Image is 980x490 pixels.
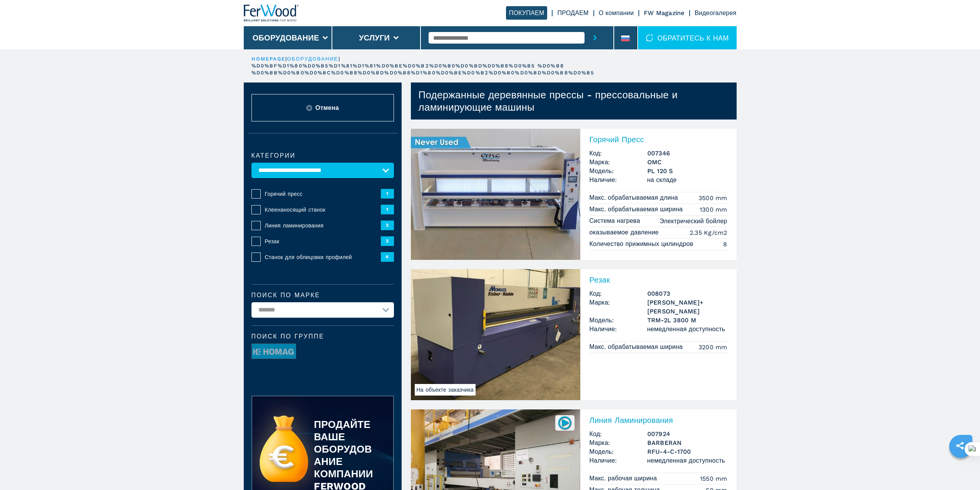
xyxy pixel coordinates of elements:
[590,416,727,425] h2: Линия Ламинирования
[647,429,727,438] h3: 007924
[381,221,394,230] span: 2
[590,149,647,158] span: Код:
[590,289,647,298] span: Код:
[381,205,394,214] span: 1
[265,222,381,229] span: Линия ламинирования
[585,26,606,49] button: submit-button
[381,252,394,261] span: 4
[381,189,394,198] span: 1
[646,34,653,42] img: ОБРАТИТЕСЬ К НАМ
[647,167,727,175] h3: PL 120 S
[265,190,381,198] span: Горячий пресс
[411,129,580,260] img: Горячий Пресс OMC PL 120 S
[647,289,727,298] h3: 008073
[306,105,312,111] img: Reset
[590,298,647,316] span: Марка:
[644,9,685,17] a: FW Magazine
[638,26,736,49] div: ОБРАТИТЕСЬ К НАМ
[251,94,394,121] button: ResetОтмена
[251,62,729,76] p: %D0%BF%D1%80%D0%B5%D1%81%D1%81%D0%BE%D0%B2%D0%B0%D0%BD%D0%B8%D0%B5 %D0%B8 %D0%BB%D0%B0%D0%BC%D0%B...
[244,5,299,22] img: Ferwood
[419,89,737,113] h1: Подержанные деревянные прессы - прессовальные и ламинирующие машины
[647,175,727,184] span: на складе
[359,33,390,42] button: Услуги
[590,240,695,248] p: Количество прижимных цилиндров
[647,456,727,465] span: немедленная доступность
[647,316,727,325] h3: TRM-2L 3800 M
[590,474,659,483] p: Макс. рабочая ширина
[700,474,727,483] em: 1550 mm
[265,206,381,214] span: Клеенаносящий станок
[411,129,737,260] a: Горячий Пресс OMC PL 120 SГорячий ПрессКод:007346Марка:OMCМодель:PL 120 SНаличие:на складеМакс. о...
[660,217,727,226] em: Электрический бойлер
[285,56,287,62] span: |
[557,415,572,430] img: 007924
[590,447,647,456] span: Модель:
[599,9,634,17] a: О компании
[590,343,685,351] p: Макс. обрабатываемая ширина
[590,217,642,225] p: Система нагрева
[950,436,970,455] a: sharethis
[590,135,727,144] h2: Горячий Пресс
[590,205,685,214] p: Макс. обрабатываемая ширина
[265,237,381,245] span: Резак
[699,343,727,352] em: 3200 mm
[315,103,339,112] span: Отмена
[590,158,647,167] span: Марка:
[647,447,727,456] h3: RFU-4-C-1700
[647,325,727,333] span: немедленная доступность
[647,438,727,447] h3: BARBERAN
[590,438,647,447] span: Марка:
[411,269,580,400] img: Резак FISHER+RUCKLE TRM-2L 3800 M
[699,194,727,202] em: 3500 mm
[590,429,647,438] span: Код:
[590,167,647,175] span: Модель:
[590,325,647,333] span: Наличие:
[265,253,381,261] span: Станок для облицовки профилей
[381,236,394,246] span: 2
[590,316,647,325] span: Модель:
[411,269,737,400] a: Резак FISHER+RUCKLE TRM-2L 3800 MНа объекте заказчикаРезакКод:008073Марка:[PERSON_NAME]+[PERSON_N...
[287,56,338,62] a: оборудование
[700,205,727,214] em: 1300 mm
[590,194,680,202] p: Макс. обрабатываемая длина
[723,240,727,249] em: 8
[590,175,647,184] span: Наличие:
[557,9,588,17] a: ПРОДАЕМ
[251,333,394,340] span: Поиск по группе
[251,56,286,62] a: HOMEPAGE
[590,228,661,237] p: оказываемое давление
[415,384,476,396] span: На объекте заказчика
[590,456,647,465] span: Наличие:
[252,344,296,359] img: image
[506,6,548,20] a: ПОКУПАЕМ
[251,292,394,298] label: Поиск по марке
[690,228,727,237] em: 2.35 Kg/cm2
[253,33,319,42] button: Оборудование
[590,275,727,285] h2: Резак
[647,298,727,316] h3: [PERSON_NAME]+[PERSON_NAME]
[251,153,394,159] label: категории
[647,149,727,158] h3: 007346
[338,56,340,62] span: |
[695,9,737,17] a: Видеогалерея
[647,158,727,167] h3: OMC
